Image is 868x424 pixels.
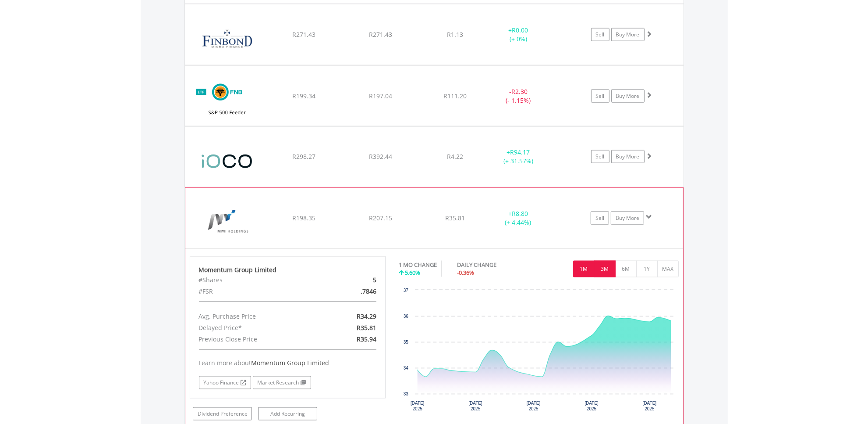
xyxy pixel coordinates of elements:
[258,407,317,420] a: Add Recurring
[594,261,616,277] button: 3M
[611,90,645,103] a: Buy More
[585,401,599,411] text: [DATE] 2025
[527,401,541,411] text: [DATE] 2025
[253,376,311,389] a: Market Research
[468,401,482,411] text: [DATE] 2025
[319,274,383,286] div: 5
[404,340,409,345] text: 35
[292,214,315,222] span: R198.35
[411,401,425,411] text: [DATE] 2025
[615,261,637,277] button: 6M
[447,152,463,161] span: R4.22
[193,407,252,420] a: Dividend Preference
[292,30,315,39] span: R271.43
[192,286,319,297] div: #FSR
[457,269,474,277] span: -0.36%
[485,26,552,43] div: + (+ 0%)
[189,15,265,63] img: EQU.ZA.FGL.png
[591,90,609,103] a: Sell
[369,152,392,161] span: R392.44
[192,311,319,322] div: Avg. Purchase Price
[485,87,552,105] div: - (- 1.15%)
[399,261,437,269] div: 1 MO CHANGE
[445,214,465,222] span: R35.81
[636,261,658,277] button: 1Y
[199,266,377,274] div: Momentum Group Limited
[611,28,645,41] a: Buy More
[405,269,420,277] span: 5.60%
[252,359,329,367] span: Momentum Group Limited
[404,288,409,293] text: 37
[512,26,528,34] span: R0.00
[189,138,265,185] img: EQU.ZA.IOC.png
[573,261,595,277] button: 1M
[591,150,609,163] a: Sell
[657,261,679,277] button: MAX
[591,212,609,225] a: Sell
[447,30,463,39] span: R1.13
[357,323,376,332] span: R35.81
[485,148,552,165] div: + (+ 31.57%)
[369,92,392,100] span: R197.04
[399,286,679,417] div: Chart. Highcharts interactive chart.
[485,209,551,227] div: + (+ 4.44%)
[369,30,392,39] span: R271.43
[199,376,251,389] a: Yahoo Finance
[319,286,383,297] div: .7846
[611,212,644,225] a: Buy More
[292,92,315,100] span: R199.34
[404,366,409,370] text: 34
[611,150,645,163] a: Buy More
[511,87,528,96] span: R2.30
[357,312,376,320] span: R34.29
[510,148,530,156] span: R94.17
[399,286,678,417] svg: Interactive chart
[189,77,265,124] img: EQU.ZA.FNB500.png
[457,261,527,269] div: DAILY CHANGE
[192,322,319,334] div: Delayed Price*
[643,401,657,411] text: [DATE] 2025
[404,392,409,396] text: 33
[512,209,528,218] span: R8.80
[591,28,609,41] a: Sell
[357,335,376,343] span: R35.94
[292,152,315,161] span: R298.27
[369,214,392,222] span: R207.15
[199,359,377,367] div: Learn more about
[443,92,467,100] span: R111.20
[190,199,265,246] img: EQU.ZA.MTM.png
[404,314,409,319] text: 36
[192,334,319,345] div: Previous Close Price
[192,274,319,286] div: #Shares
